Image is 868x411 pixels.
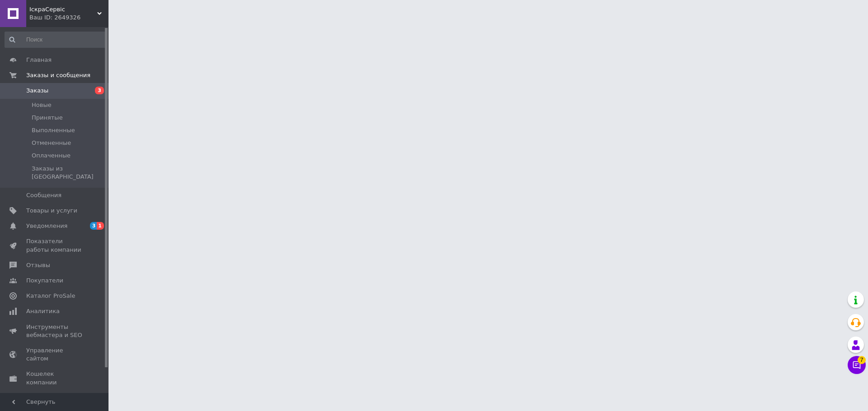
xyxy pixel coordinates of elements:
span: Новые [32,101,52,109]
span: 7 [858,356,866,364]
span: Управление сайтом [26,346,84,363]
span: ІскраСервіс [29,5,97,14]
span: Принятые [32,114,63,122]
span: Покупатели [26,277,63,285]
span: Оплаченные [32,152,71,160]
div: Ваш ID: 2649326 [29,14,108,22]
span: Показатели работы компании [26,237,84,254]
span: Заказы из [GEOGRAPHIC_DATA] [32,165,106,181]
span: Отмененные [32,139,71,147]
span: Выполненные [32,126,75,134]
span: 3 [90,222,97,230]
span: Товары и услуги [26,207,77,215]
span: Аналитика [26,307,60,315]
span: Каталог ProSale [26,292,75,300]
span: Главная [26,56,52,64]
span: Кошелек компании [26,370,84,386]
span: 3 [95,87,104,94]
span: Инструменты вебмастера и SEO [26,323,84,339]
button: Чат с покупателем7 [848,356,866,374]
span: Сообщения [26,191,61,199]
span: Уведомления [26,222,67,230]
input: Поиск [5,32,107,48]
span: 1 [97,222,104,230]
span: Отзывы [26,261,50,269]
span: Заказы [26,87,48,95]
span: Заказы и сообщения [26,71,90,79]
